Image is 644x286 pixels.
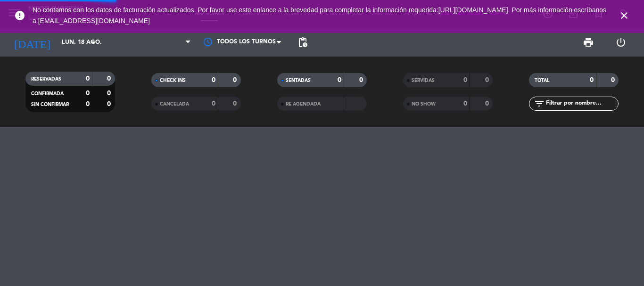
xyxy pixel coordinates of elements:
[160,78,186,83] span: CHECK INS
[611,77,617,83] strong: 0
[33,6,606,25] span: No contamos con los datos de facturación actualizados. Por favor use este enlance a la brevedad p...
[297,37,308,48] span: pending_actions
[604,28,637,57] div: LOG OUT
[31,77,61,82] span: RESERVADAS
[485,100,491,107] strong: 0
[86,90,90,97] strong: 0
[212,77,215,83] strong: 0
[463,77,467,83] strong: 0
[359,77,365,83] strong: 0
[286,78,311,83] span: SENTADAS
[535,78,549,83] span: TOTAL
[338,77,341,83] strong: 0
[88,37,99,48] i: arrow_drop_down
[160,102,189,106] span: CANCELADA
[7,32,57,53] i: [DATE]
[31,102,69,107] span: SIN CONFIRMAR
[590,77,594,83] strong: 0
[107,75,113,82] strong: 0
[212,100,215,107] strong: 0
[31,91,64,96] span: CONFIRMADA
[583,37,594,48] span: print
[412,78,435,83] span: SERVIDAS
[233,77,239,83] strong: 0
[107,90,113,97] strong: 0
[463,100,467,107] strong: 0
[286,102,321,106] span: RE AGENDADA
[86,75,90,82] strong: 0
[615,37,627,48] i: power_settings_new
[33,6,606,25] a: . Por más información escríbanos a [EMAIL_ADDRESS][DOMAIN_NAME]
[233,100,239,107] strong: 0
[534,98,545,109] i: filter_list
[485,77,491,83] strong: 0
[14,10,25,21] i: error
[412,102,436,106] span: NO SHOW
[545,98,618,109] input: Filtrar por nombre...
[107,101,113,107] strong: 0
[86,101,90,107] strong: 0
[619,10,630,21] i: close
[438,6,508,14] a: [URL][DOMAIN_NAME]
